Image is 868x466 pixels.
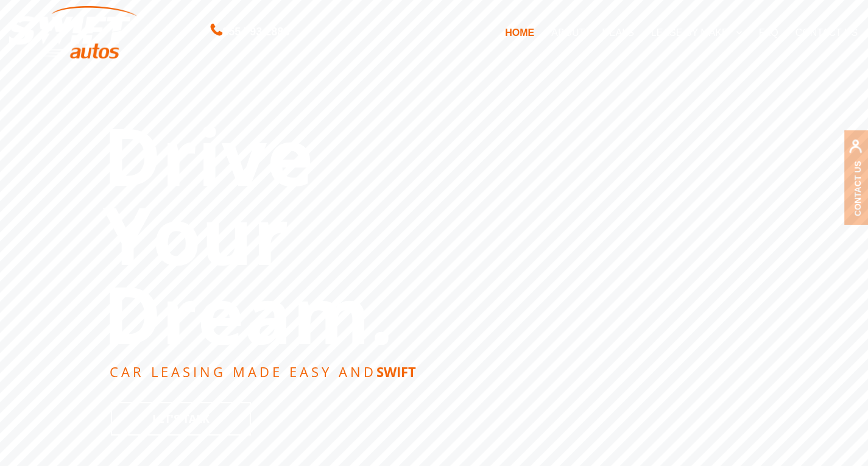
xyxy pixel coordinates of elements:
rs-layer: Drive Your Dream. [103,116,393,353]
img: Swift Autos [9,6,137,59]
a: ABOUT [543,19,593,45]
a: DEALS [593,19,642,45]
a: LEASE BY MAKE [643,19,750,45]
a: Let's Talk [111,402,251,436]
span: 855.793.2888 [222,23,289,41]
strong: SWIFT [376,362,416,381]
a: FAQ [750,19,787,45]
a: CONTACT US [787,19,867,45]
a: HOME [496,19,543,45]
a: 855.793.2888 [211,27,289,37]
rs-layer: CAR LEASING MADE EASY AND [110,365,416,378]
